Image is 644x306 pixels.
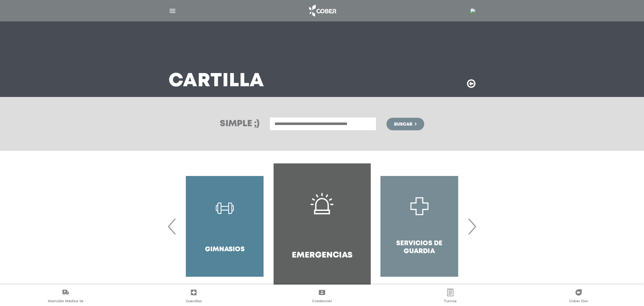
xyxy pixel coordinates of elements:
[386,289,514,305] a: Turnos
[306,3,339,18] img: logo_cober_home-white.png
[48,299,83,304] span: Atención Médica Ya
[292,251,353,260] h4: Emergencias
[386,118,424,130] button: Buscar
[470,8,475,14] img: 24613
[569,299,588,304] span: Cober Doc
[466,209,478,243] span: Next
[220,120,259,128] h3: Simple ;)
[258,289,386,305] a: Credencial
[312,299,332,304] span: Credencial
[444,299,457,304] span: Turnos
[130,289,258,305] a: Guardias
[274,163,371,289] a: Emergencias
[1,289,130,305] a: Atención Médica Ya
[169,7,176,15] img: Cober_menu-lines-white.svg
[394,122,412,127] span: Buscar
[166,209,178,243] span: Previous
[186,299,202,304] span: Guardias
[514,289,643,305] a: Cober Doc
[169,73,264,89] h3: Cartilla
